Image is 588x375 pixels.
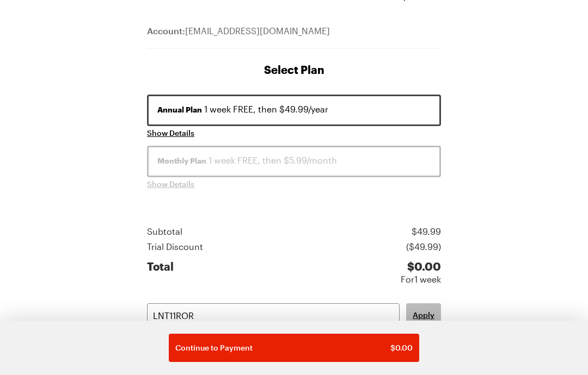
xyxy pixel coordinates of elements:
span: $ 0.00 [390,342,413,353]
div: 1 week FREE, then $49.99/year [157,103,431,116]
span: Account: [147,26,185,36]
div: For 1 week [401,273,441,286]
span: Annual Plan [157,104,202,115]
h1: Select Plan [147,62,441,77]
button: Continue to Payment$0.00 [169,334,419,362]
input: Promo Code [147,303,400,327]
div: $ 0.00 [401,260,441,273]
div: $ 49.99 [412,225,441,238]
span: Apply [413,310,434,321]
div: ($ 49.99 ) [406,240,441,253]
button: Show Details [147,179,194,190]
button: Show Details [147,128,194,139]
div: Trial Discount [147,240,203,253]
button: Monthly Plan 1 week FREE, then $5.99/month [147,146,441,177]
div: [EMAIL_ADDRESS][DOMAIN_NAME] [147,24,441,49]
div: Subtotal [147,225,182,238]
div: 1 week FREE, then $5.99/month [157,154,431,167]
button: Annual Plan 1 week FREE, then $49.99/year [147,95,441,126]
section: Price summary [147,225,441,286]
button: Apply [406,303,441,327]
span: Monthly Plan [157,155,206,166]
div: Total [147,260,174,286]
span: Continue to Payment [175,342,253,353]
